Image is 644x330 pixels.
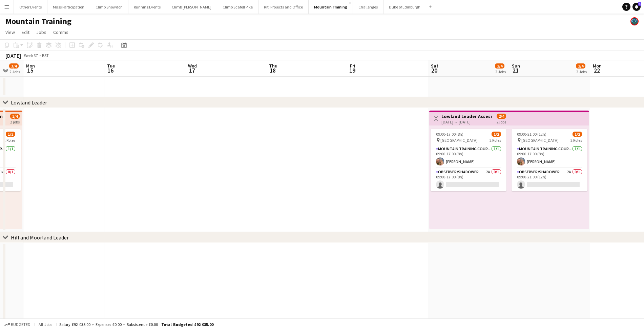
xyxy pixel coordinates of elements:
a: 1 [632,3,641,11]
a: View [3,28,18,37]
a: Comms [50,28,71,37]
button: Budgeted [3,321,32,328]
span: Jobs [36,29,46,35]
button: Climb Scafell Pike [217,0,258,14]
span: Total Budgeted £92 035.00 [161,322,213,327]
button: Other Events [14,0,47,14]
button: Kit, Projects and Office [258,0,309,14]
button: Mountain Training [309,0,353,14]
div: BST [42,53,49,58]
app-user-avatar: Staff RAW Adventures [630,17,639,25]
div: Lowland Leader [11,99,47,106]
span: Budgeted [11,322,30,327]
span: All jobs [37,322,54,327]
button: Mass Participation [47,0,90,14]
button: Duke of Edinburgh [383,0,426,14]
button: Challenges [353,0,383,14]
div: [DATE] [5,52,21,59]
span: View [5,29,15,35]
span: Week 37 [22,53,39,58]
span: Edit [22,29,29,35]
a: Jobs [34,28,49,37]
button: Climb [PERSON_NAME] [166,0,217,14]
span: Comms [53,29,68,35]
div: Salary £92 035.00 + Expenses £0.00 + Subsistence £0.00 = [59,322,213,327]
h1: Mountain Training [5,16,71,26]
button: Running Events [128,0,166,14]
a: Edit [19,28,32,37]
span: 1 [638,2,641,6]
div: Hill and Moorland Leader [11,234,69,241]
button: Climb Snowdon [90,0,128,14]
